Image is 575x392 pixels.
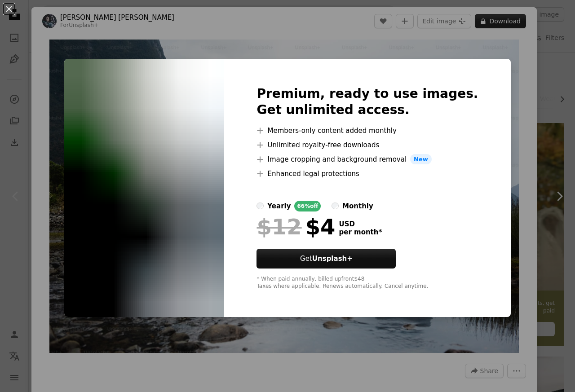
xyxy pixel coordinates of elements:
[257,215,301,238] span: $12
[257,276,478,290] div: * When paid annually, billed upfront $48 Taxes where applicable. Renews automatically. Cancel any...
[339,220,382,228] span: USD
[332,203,339,210] input: monthly
[257,168,478,179] li: Enhanced legal protections
[257,125,478,136] li: Members-only content added monthly
[257,215,335,238] div: $4
[257,249,396,269] button: GetUnsplash+
[294,201,321,211] div: 66% off
[257,140,478,150] li: Unlimited royalty-free downloads
[64,59,224,317] img: premium_photo-1669868117151-fabb4f10262f
[312,255,353,263] strong: Unsplash+
[257,86,478,118] h2: Premium, ready to use images. Get unlimited access.
[410,154,432,165] span: New
[257,154,478,165] li: Image cropping and background removal
[267,201,291,211] div: yearly
[257,203,264,210] input: yearly66%off
[339,228,382,236] span: per month *
[342,201,373,211] div: monthly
